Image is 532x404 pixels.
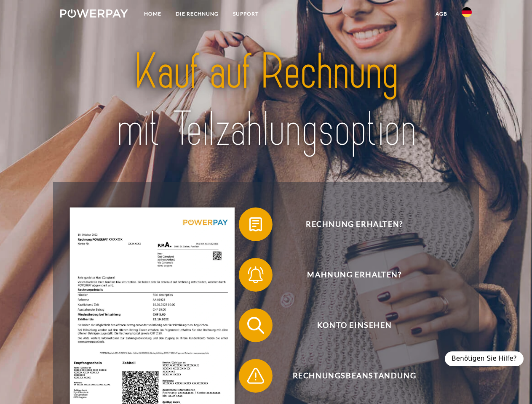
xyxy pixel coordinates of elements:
span: Mahnung erhalten? [251,258,457,292]
div: Benötigen Sie Hilfe? [445,351,524,366]
a: DIE RECHNUNG [168,6,226,21]
img: qb_bell.svg [245,264,266,285]
span: Konto einsehen [251,308,457,342]
a: agb [428,6,454,21]
span: Rechnungsbeanstandung [251,359,457,393]
span: Rechnung erhalten? [251,207,457,241]
img: logo-powerpay-white.svg [60,9,128,18]
img: de [462,7,472,17]
img: qb_bill.svg [245,214,266,235]
img: qb_search.svg [245,315,266,336]
img: qb_warning.svg [245,365,266,386]
button: Rechnung erhalten? [239,207,458,241]
button: Konto einsehen [239,308,458,342]
a: Home [137,6,168,21]
img: title-powerpay_de.svg [80,40,452,161]
a: SUPPORT [226,6,266,21]
button: Rechnungsbeanstandung [239,359,458,393]
button: Mahnung erhalten? [239,258,458,292]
